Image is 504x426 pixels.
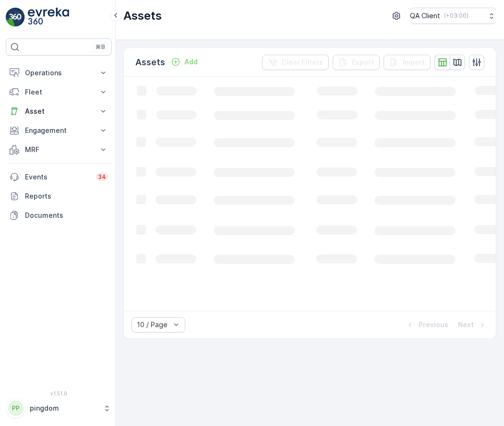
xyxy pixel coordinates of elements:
[6,83,112,102] button: Fleet
[404,319,449,331] button: Previous
[6,8,25,27] img: logo
[6,102,112,121] button: Asset
[25,68,93,78] p: Operations
[6,187,112,206] a: Reports
[333,55,380,70] button: Export
[25,145,93,154] p: MRF
[458,320,474,330] p: Next
[352,58,374,67] p: Export
[25,211,108,220] p: Documents
[25,191,108,201] p: Reports
[25,126,93,135] p: Engagement
[457,319,488,331] button: Next
[6,121,112,140] button: Engagement
[281,58,323,67] p: Clear Filters
[25,106,93,116] p: Asset
[167,56,202,68] button: Add
[25,87,93,97] p: Fleet
[444,12,468,20] p: ( +03:00 )
[6,167,112,187] a: Events34
[410,11,440,21] p: QA Client
[6,206,112,225] a: Documents
[28,8,69,27] img: logo_light-DOdMpM7g.png
[25,172,90,182] p: Events
[6,140,112,159] button: MRF
[403,58,425,67] p: Import
[98,173,106,181] p: 34
[419,320,448,330] p: Previous
[6,63,112,83] button: Operations
[384,55,431,70] button: Import
[6,398,112,418] button: PPpingdom
[410,8,496,24] button: QA Client(+03:00)
[135,56,165,69] p: Assets
[262,55,329,70] button: Clear Filters
[96,43,105,51] p: ⌘B
[184,57,198,67] p: Add
[8,401,24,416] div: PP
[123,8,162,24] p: Assets
[30,403,98,413] p: pingdom
[6,390,112,396] span: v 1.51.0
